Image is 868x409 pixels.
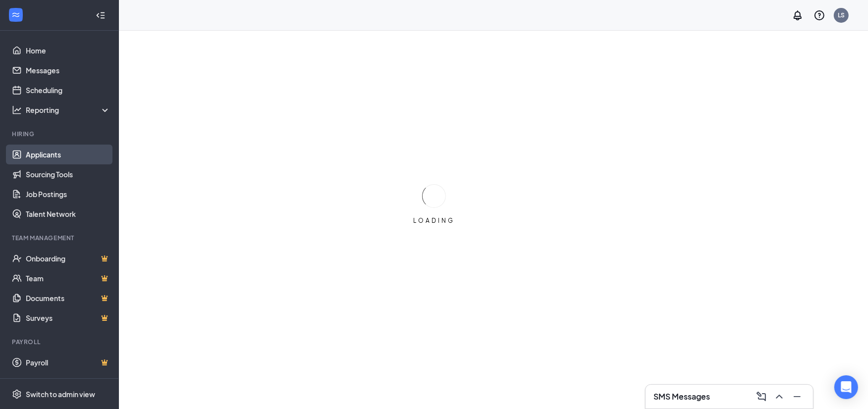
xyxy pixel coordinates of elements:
div: Switch to admin view [26,389,95,399]
div: LOADING [409,216,459,225]
div: Open Intercom Messenger [834,375,858,399]
a: SurveysCrown [26,308,110,328]
svg: Settings [12,389,22,399]
div: Hiring [12,130,108,138]
div: LS [838,11,845,19]
a: Messages [26,60,110,80]
svg: QuestionInfo [814,9,825,21]
svg: Collapse [96,10,106,20]
svg: Minimize [791,391,803,403]
svg: ComposeMessage [756,391,767,403]
button: ComposeMessage [754,389,769,405]
a: TeamCrown [26,268,110,288]
h3: SMS Messages [653,391,710,402]
svg: ChevronUp [773,391,785,403]
a: Sourcing Tools [26,164,110,184]
a: Scheduling [26,80,110,100]
button: Minimize [789,389,805,405]
button: ChevronUp [771,389,787,405]
a: Talent Network [26,204,110,224]
div: Team Management [12,234,108,242]
svg: Notifications [792,9,804,21]
a: Home [26,41,110,60]
a: Job Postings [26,184,110,204]
a: PayrollCrown [26,353,110,372]
a: Applicants [26,145,110,164]
div: Reporting [26,105,111,115]
a: OnboardingCrown [26,249,110,268]
div: Payroll [12,338,108,346]
svg: Analysis [12,105,22,115]
svg: WorkstreamLogo [11,10,21,20]
a: DocumentsCrown [26,288,110,308]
